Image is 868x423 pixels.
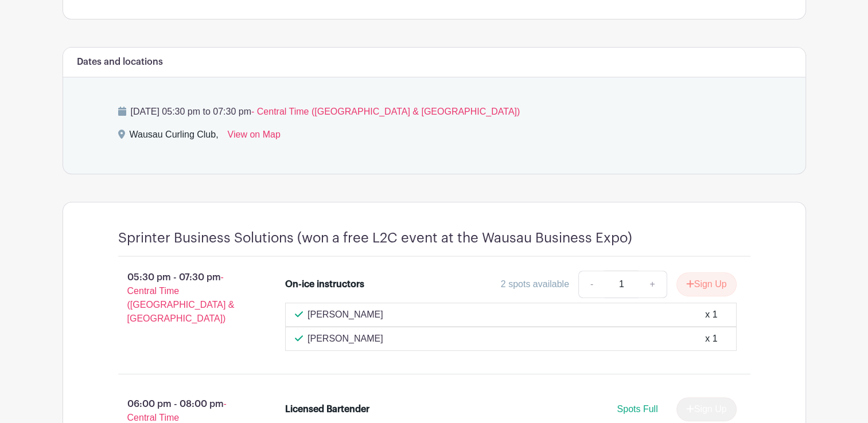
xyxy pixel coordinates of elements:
[501,277,569,291] div: 2 spots available
[705,332,717,346] div: x 1
[118,105,750,119] p: [DATE] 05:30 pm to 07:30 pm
[638,271,667,298] a: +
[285,402,369,416] div: Licensed Bartender
[118,230,632,246] h4: Sprinter Business Solutions (won a free L2C event at the Wausau Business Expo)
[308,332,383,346] p: [PERSON_NAME]
[285,277,364,291] div: On-ice instructors
[228,128,281,146] a: View on Map
[251,107,520,116] span: - Central Time ([GEOGRAPHIC_DATA] & [GEOGRAPHIC_DATA])
[578,271,605,298] a: -
[617,404,657,414] span: Spots Full
[77,57,163,68] h6: Dates and locations
[308,308,383,322] p: [PERSON_NAME]
[100,266,267,330] p: 05:30 pm - 07:30 pm
[130,128,219,146] div: Wausau Curling Club,
[705,308,717,322] div: x 1
[127,272,235,323] span: - Central Time ([GEOGRAPHIC_DATA] & [GEOGRAPHIC_DATA])
[676,272,737,296] button: Sign Up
